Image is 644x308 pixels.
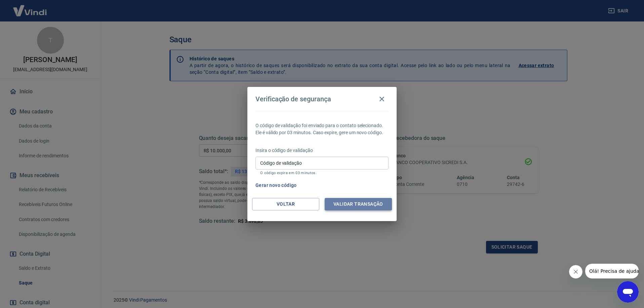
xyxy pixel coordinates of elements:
p: O código de validação foi enviado para o contato selecionado. Ele é válido por 03 minutos. Caso e... [255,122,389,136]
button: Voltar [252,198,319,210]
button: Gerar novo código [253,179,299,192]
iframe: Fechar mensagem [569,265,582,278]
p: Insira o código de validação [255,147,389,154]
p: O código expira em 03 minutos. [260,171,384,175]
iframe: Mensagem da empresa [585,264,639,278]
button: Validar transação [325,198,392,210]
iframe: Botão para abrir a janela de mensagens [617,281,639,303]
span: Olá! Precisa de ajuda? [4,5,56,10]
h4: Verificação de segurança [255,95,331,103]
